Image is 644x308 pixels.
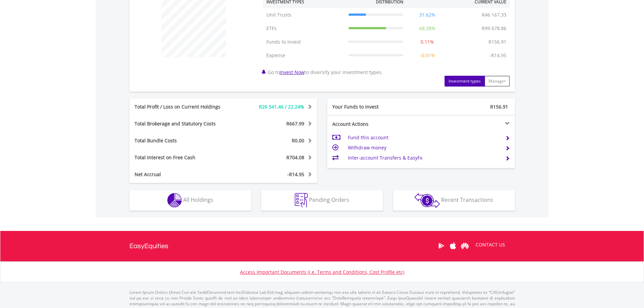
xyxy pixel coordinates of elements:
[263,8,345,22] td: Unit Trusts
[167,193,182,208] img: holdings-wht.png
[280,69,305,75] a: Invest Now
[129,137,239,144] div: Total Bundle Costs
[129,154,239,161] div: Total Interest on Free Cash
[295,193,308,208] img: pending_instructions-wht.png
[459,235,471,256] a: Huawei
[240,269,404,275] a: Access Important Documents (i.e. Terms and Conditions, Cost Profile etc)
[129,103,239,110] div: Total Profit / Loss on Current Holdings
[393,190,515,211] button: Recent Transactions
[261,190,383,211] button: Pending Orders
[263,22,345,35] td: ETFs
[486,49,510,62] td: -R14.95
[407,49,448,62] td: -0.01%
[259,103,304,110] span: R26 541.46 / 22.24%
[263,35,345,49] td: Funds to Invest
[348,143,500,153] td: Withdraw money
[348,153,500,163] td: Inter-account Transfers & EasyFx
[407,22,448,35] td: 68.28%
[129,231,168,261] a: EasyEquities
[348,133,500,143] td: Fund this account
[478,22,510,35] td: R99 678.86
[327,103,421,110] div: Your Funds to Invest
[286,154,304,161] span: R704.08
[309,196,349,204] span: Pending Orders
[407,8,448,22] td: 31.62%
[414,193,440,208] img: transactions-zar-wht.png
[441,196,493,204] span: Recent Transactions
[129,120,239,127] div: Total Brokerage and Statutory Costs
[292,137,304,144] span: R0.00
[129,190,251,211] button: All Holdings
[286,120,304,127] span: R667.99
[183,196,213,204] span: All Holdings
[447,235,459,256] a: Apple
[490,103,508,110] span: R156.91
[129,171,239,178] div: Net Accrual
[485,35,510,49] td: R156.91
[263,49,345,62] td: Expense
[484,76,510,87] button: Manager
[471,235,510,254] a: CONTACT US
[327,121,421,127] div: Account Actions
[287,171,304,177] span: -R14.95
[407,35,448,49] td: 0.11%
[478,8,510,22] td: R46 167.33
[445,76,485,87] button: Investment types
[435,235,447,256] a: Google Play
